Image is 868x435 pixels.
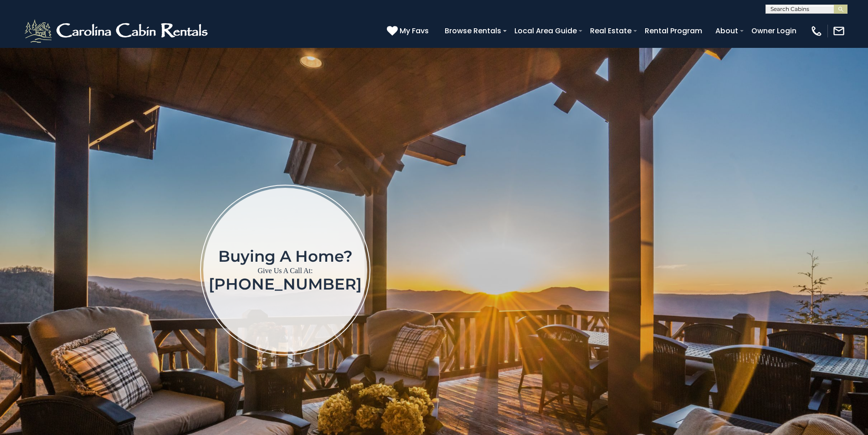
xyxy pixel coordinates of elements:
img: phone-regular-white.png [810,25,823,37]
a: Browse Rentals [440,23,506,39]
a: My Favs [387,25,431,37]
span: My Favs [400,25,429,36]
a: [PHONE_NUMBER] [209,274,362,294]
a: About [711,23,743,39]
a: Rental Program [640,23,707,39]
p: Give Us A Call At: [209,264,362,277]
a: Real Estate [586,23,636,39]
img: White-1-2.png [23,17,212,45]
img: mail-regular-white.png [832,25,845,37]
a: Local Area Guide [510,23,581,39]
h1: Buying a home? [209,248,362,264]
a: Owner Login [747,23,801,39]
